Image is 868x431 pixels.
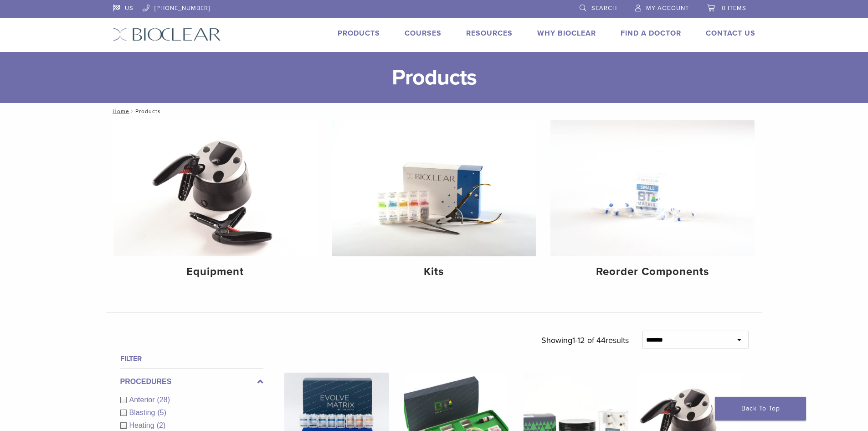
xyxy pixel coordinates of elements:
a: Reorder Components [550,120,755,286]
img: Reorder Components [550,120,755,256]
a: Resources [466,29,513,38]
a: Home [110,108,129,114]
span: Anterior [129,396,157,404]
a: Kits [332,120,536,286]
a: Equipment [113,120,318,286]
a: Find A Doctor [621,29,681,38]
span: Blasting [129,409,158,416]
span: 0 items [722,5,746,12]
img: Equipment [113,120,318,256]
span: Search [591,5,617,12]
span: Heating [129,421,157,429]
h4: Reorder Components [558,264,747,280]
span: (5) [157,409,166,416]
h4: Kits [339,264,529,280]
a: Why Bioclear [537,29,596,38]
a: Contact Us [706,29,755,38]
h4: Filter [120,353,263,364]
h4: Equipment [121,264,310,280]
span: My Account [646,5,689,12]
label: Procedures [120,376,263,387]
a: Products [338,29,380,38]
span: (28) [157,396,170,404]
img: Kits [332,120,536,256]
span: 1-12 of 44 [572,335,606,345]
span: (2) [157,421,166,429]
a: Back To Top [715,397,806,421]
a: Courses [405,29,442,38]
p: Showing results [541,331,629,350]
img: Bioclear [113,28,221,41]
nav: Products [106,103,762,119]
span: / [129,109,135,114]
